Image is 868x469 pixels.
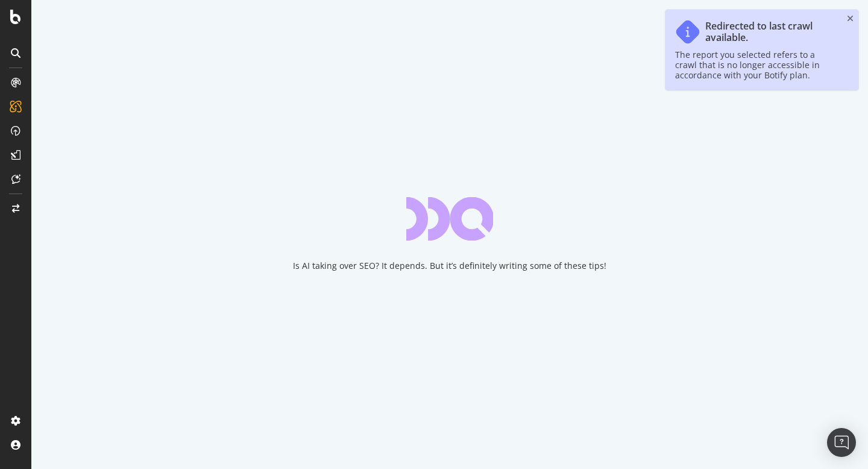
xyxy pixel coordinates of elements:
div: The report you selected refers to a crawl that is no longer accessible in accordance with your Bo... [675,49,837,80]
div: Open Intercom Messenger [827,428,856,457]
div: Redirected to last crawl available. [705,20,837,43]
div: Is AI taking over SEO? It depends. But it’s definitely writing some of these tips! [293,260,606,272]
div: close toast [847,14,854,23]
div: animation [406,197,493,241]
